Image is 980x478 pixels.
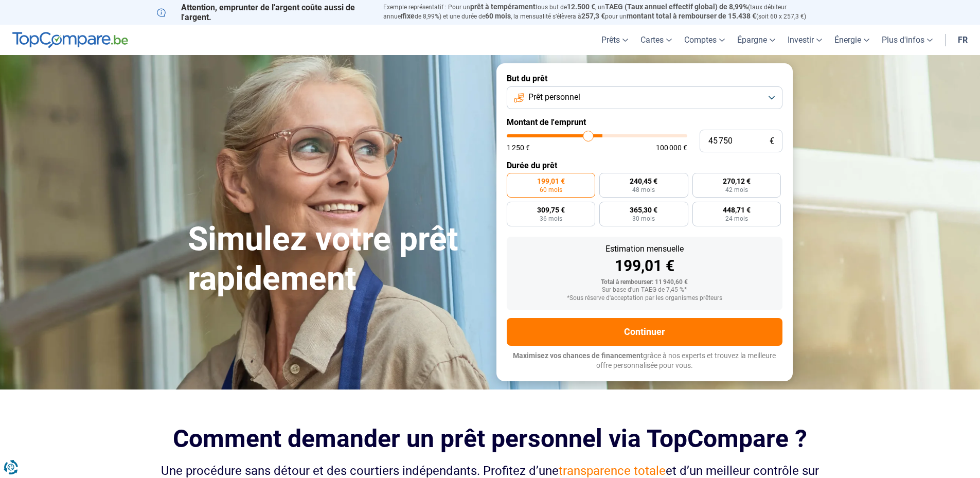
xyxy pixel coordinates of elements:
[632,216,655,222] span: 30 mois
[559,464,666,478] span: transparence totale
[605,3,748,11] span: TAEG (Taux annuel effectif global) de 8,99%
[723,178,751,185] span: 270,12 €
[952,25,974,55] a: fr
[876,25,939,55] a: Plus d'infos
[770,137,774,146] span: €
[634,25,678,55] a: Cartes
[507,117,782,127] label: Montant de l'emprunt
[540,216,562,222] span: 36 mois
[188,220,484,299] h1: Simulez votre prêt rapidement
[507,144,530,151] span: 1 250 €
[567,3,595,11] span: 12.500 €
[725,187,748,193] span: 42 mois
[383,3,824,21] p: Exemple représentatif : Pour un tous but de , un (taux débiteur annuel de 8,99%) et une durée de ...
[632,187,655,193] span: 48 mois
[402,12,415,20] span: fixe
[528,92,580,103] span: Prêt personnel
[507,86,782,109] button: Prêt personnel
[157,424,824,453] h2: Comment demander un prêt personnel via TopCompare ?
[515,245,774,253] div: Estimation mensuelle
[507,351,782,371] p: grâce à nos experts et trouvez la meilleure offre personnalisée pour vous.
[157,3,371,22] p: Attention, emprunter de l'argent coûte aussi de l'argent.
[656,144,687,151] span: 100 000 €
[595,25,634,55] a: Prêts
[515,295,774,302] div: *Sous réserve d'acceptation par les organismes prêteurs
[485,12,511,20] span: 60 mois
[507,318,782,346] button: Continuer
[781,25,828,55] a: Investir
[537,178,565,185] span: 199,01 €
[537,206,565,214] span: 309,75 €
[828,25,876,55] a: Énergie
[630,178,657,185] span: 240,45 €
[627,12,756,20] span: montant total à rembourser de 15.438 €
[731,25,781,55] a: Épargne
[507,161,782,170] label: Durée du prêt
[630,206,657,214] span: 365,30 €
[515,279,774,286] div: Total à rembourser: 11 940,60 €
[725,216,748,222] span: 24 mois
[515,287,774,294] div: Sur base d'un TAEG de 7,45 %*
[507,74,782,83] label: But du prêt
[540,187,562,193] span: 60 mois
[515,258,774,274] div: 199,01 €
[678,25,731,55] a: Comptes
[470,3,536,11] span: prêt à tempérament
[723,206,751,214] span: 448,71 €
[12,32,128,48] img: TopCompare
[513,351,643,360] span: Maximisez vos chances de financement
[581,12,605,20] span: 257,3 €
